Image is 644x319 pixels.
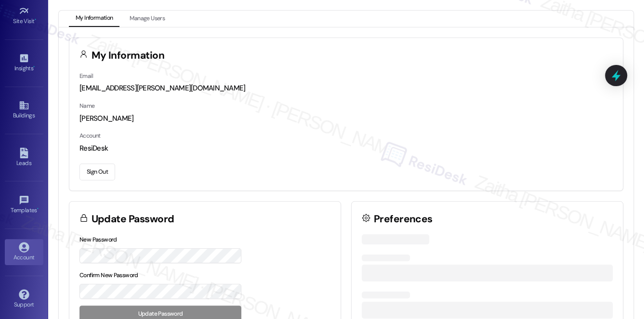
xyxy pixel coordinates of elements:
h3: Update Password [92,214,174,224]
div: ResiDesk [79,143,613,153]
a: Leads [5,145,43,171]
label: Confirm New Password [79,271,138,279]
button: Manage Users [123,11,171,27]
a: Site Visit • [5,3,43,29]
h3: My Information [92,51,165,61]
span: • [33,64,35,70]
label: Account [79,132,101,140]
div: [EMAIL_ADDRESS][PERSON_NAME][DOMAIN_NAME] [79,83,613,93]
button: My Information [69,11,119,27]
label: Name [79,102,95,110]
span: • [35,16,36,23]
a: Account [5,239,43,265]
button: Sign Out [79,164,115,180]
h3: Preferences [374,214,433,224]
a: Insights • [5,50,43,76]
a: Buildings [5,97,43,123]
a: Templates • [5,192,43,218]
div: [PERSON_NAME] [79,114,613,124]
a: Support [5,286,43,312]
span: • [37,205,39,212]
label: New Password [79,236,117,243]
label: Email [79,72,93,80]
